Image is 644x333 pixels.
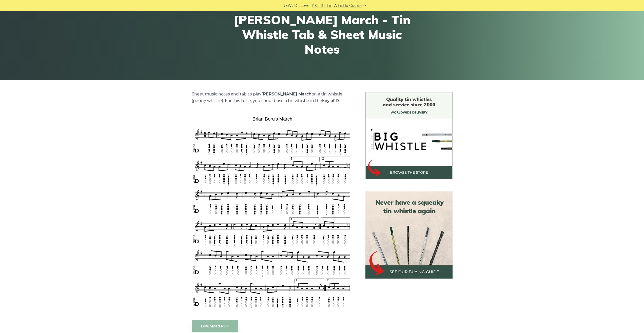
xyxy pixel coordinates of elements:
[282,3,293,9] span: NEW:
[229,13,415,56] h1: [PERSON_NAME] March - Tin Whistle Tab & Sheet Music Notes
[192,320,238,332] a: Download PDF
[365,92,453,179] img: BigWhistle Tin Whistle Store
[312,3,362,9] a: PST10 - Tin Whistle Course
[261,92,311,96] strong: [PERSON_NAME] March
[365,191,453,279] img: tin whistle buying guide
[192,91,353,104] p: Sheet music notes and tab to play on a tin whistle (penny whistle). For this tune, you should use...
[322,98,339,103] strong: key of D
[294,3,311,9] span: Discover
[192,114,353,310] img: Brian Boru's March Tin Whistle Tabs & Sheet Music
